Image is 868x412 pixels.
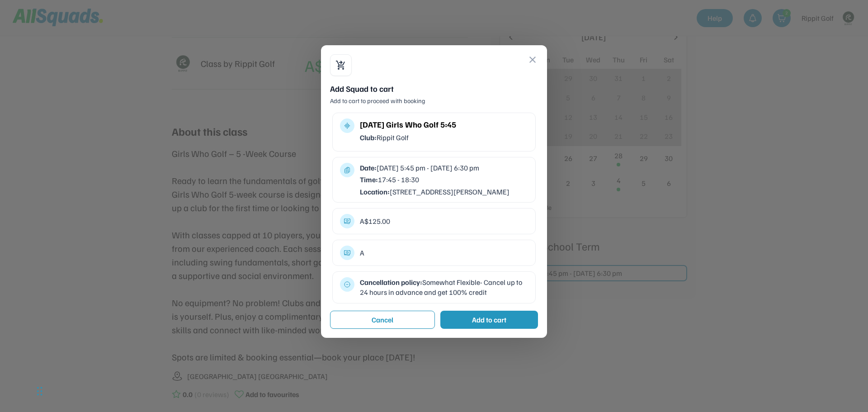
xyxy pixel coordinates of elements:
button: shopping_cart_checkout [335,60,346,71]
button: Cancel [330,311,435,329]
button: multitrack_audio [344,122,351,129]
div: Add to cart to proceed with booking [330,96,538,105]
strong: Location: [360,187,390,196]
button: close [527,54,538,65]
div: A [360,248,528,258]
strong: Date: [360,163,377,172]
div: [DATE] 5:45 pm - [DATE] 6:30 pm [360,163,528,173]
div: Somewhat Flexible- Cancel up to 24 hours in advance and get 100% credit [360,277,528,298]
div: [STREET_ADDRESS][PERSON_NAME] [360,187,528,197]
strong: Time: [360,175,378,184]
strong: Cancellation policy: [360,278,422,287]
div: Add Squad to cart [330,83,538,95]
div: A$125.00 [360,216,528,226]
div: Rippit Golf [360,133,528,142]
div: Add to cart [472,314,506,325]
div: 17:45 - 18:30 [360,175,528,185]
div: [DATE] Girls Who Golf 5:45 [360,118,528,131]
strong: Club: [360,133,377,142]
